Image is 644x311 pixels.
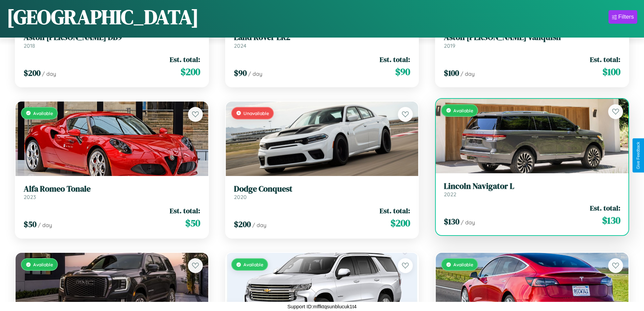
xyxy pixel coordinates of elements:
[444,32,620,49] a: Aston [PERSON_NAME] Vanquish2019
[590,203,620,213] span: Est. total:
[24,67,41,79] span: $ 200
[395,65,410,79] span: $ 90
[234,184,410,194] h3: Dodge Conquest
[234,194,247,200] span: 2020
[42,70,56,77] span: / day
[609,10,637,24] button: Filters
[380,206,410,216] span: Est. total:
[444,181,620,198] a: Lincoln Navigator L2022
[234,32,410,42] h3: Land Rover LR2
[234,219,251,230] span: $ 200
[444,216,459,227] span: $ 130
[243,110,269,116] span: Unavailable
[234,184,410,201] a: Dodge Conquest2020
[24,32,200,42] h3: Aston [PERSON_NAME] DB9
[444,181,620,191] h3: Lincoln Navigator L
[287,302,357,311] p: Support ID: mffktqsunblucuk1t4
[33,262,53,267] span: Available
[170,206,200,216] span: Est. total:
[38,222,52,228] span: / day
[234,32,410,49] a: Land Rover LR22024
[24,42,35,49] span: 2018
[590,54,620,64] span: Est. total:
[24,32,200,49] a: Aston [PERSON_NAME] DB92018
[444,67,459,79] span: $ 100
[444,32,620,42] h3: Aston [PERSON_NAME] Vanquish
[24,219,37,230] span: $ 50
[234,67,247,79] span: $ 90
[453,108,473,113] span: Available
[24,194,36,200] span: 2023
[380,54,410,64] span: Est. total:
[170,54,200,64] span: Est. total:
[636,142,641,169] div: Give Feedback
[33,110,53,116] span: Available
[444,42,455,49] span: 2019
[461,219,475,226] span: / day
[181,65,200,79] span: $ 200
[444,191,456,198] span: 2022
[185,216,200,230] span: $ 50
[252,222,266,228] span: / day
[453,262,473,267] span: Available
[24,184,200,201] a: Alfa Romeo Tonale2023
[390,216,410,230] span: $ 200
[7,3,199,31] h1: [GEOGRAPHIC_DATA]
[602,65,620,79] span: $ 100
[618,14,634,20] div: Filters
[234,42,246,49] span: 2024
[24,184,200,194] h3: Alfa Romeo Tonale
[460,70,475,77] span: / day
[602,214,620,227] span: $ 130
[243,262,263,267] span: Available
[248,70,262,77] span: / day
